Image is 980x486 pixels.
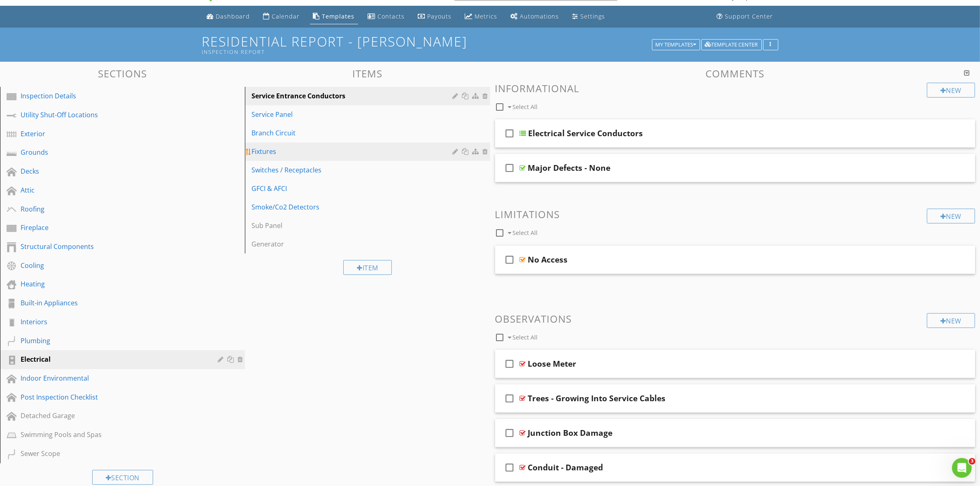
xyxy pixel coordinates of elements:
[512,103,538,111] span: Select All
[21,317,206,327] div: Interiors
[520,12,559,20] div: Automations
[216,12,250,20] div: Dashboard
[21,129,206,139] div: Exterior
[21,147,206,157] div: Grounds
[528,163,611,173] div: Major Defects - None
[251,184,455,193] div: GFCI & AFCI
[251,221,455,230] div: Sub Panel
[21,279,206,289] div: Heating
[260,9,303,24] a: Calendar
[251,91,455,101] div: Service Entrance Conductors
[21,354,206,364] div: Electrical
[428,12,452,20] div: Payouts
[415,9,455,24] a: Payouts
[378,12,405,20] div: Contacts
[21,373,206,383] div: Indoor Environmental
[21,110,206,120] div: Utility Shut-Off Locations
[251,202,455,212] div: Smoke/Co2 Detectors
[725,12,773,20] div: Support Center
[21,336,206,346] div: Plumbing
[92,470,153,485] div: Section
[251,239,455,249] div: Generator
[705,42,758,48] div: Template Center
[272,12,300,20] div: Calendar
[528,428,613,438] div: Junction Box Damage
[343,260,392,275] div: Item
[365,9,408,24] a: Contacts
[310,9,358,24] a: Templates
[512,229,538,237] span: Select All
[251,165,455,175] div: Switches / Receptacles
[21,430,206,439] div: Swimming Pools and Spas
[969,458,975,465] span: 3
[503,458,517,477] i: check_box_outline_blank
[927,83,975,98] div: New
[507,9,563,24] a: Automations (Advanced)
[202,49,655,55] div: Inspection Report
[503,158,517,178] i: check_box_outline_blank
[495,209,975,220] h3: Limitations
[245,68,490,79] h3: Items
[21,223,206,233] div: Fireplace
[21,392,206,402] div: Post Inspection Checklist
[528,463,603,472] div: Conduit - Damaged
[202,34,778,55] h1: Residential Report - [PERSON_NAME]
[569,9,609,24] a: Settings
[251,109,455,119] div: Service Panel
[21,91,206,101] div: Inspection Details
[952,458,972,478] iframe: Intercom live chat
[528,128,643,138] div: Electrical Service Conductors
[495,68,975,79] h3: Comments
[656,42,696,48] div: My Templates
[475,12,498,20] div: Metrics
[503,250,517,270] i: check_box_outline_blank
[251,146,455,156] div: Fixtures
[503,423,517,443] i: check_box_outline_blank
[21,260,206,270] div: Cooling
[21,449,206,458] div: Sewer Scope
[701,39,762,51] button: Template Center
[528,359,577,369] div: Loose Meter
[927,313,975,328] div: New
[462,9,501,24] a: Metrics
[528,393,666,403] div: Trees - Growing Into Service Cables
[495,83,975,94] h3: Informational
[503,123,517,143] i: check_box_outline_blank
[204,9,254,24] a: Dashboard
[251,128,455,138] div: Branch Circuit
[714,9,777,24] a: Support Center
[21,185,206,195] div: Attic
[701,40,762,48] a: Template Center
[528,255,568,265] div: No Access
[322,12,355,20] div: Templates
[503,354,517,374] i: check_box_outline_blank
[503,388,517,408] i: check_box_outline_blank
[652,39,700,51] button: My Templates
[495,313,975,324] h3: Observations
[21,204,206,214] div: Roofing
[21,166,206,176] div: Decks
[512,333,538,341] span: Select All
[21,298,206,308] div: Built-in Appliances
[581,12,605,20] div: Settings
[21,411,206,421] div: Detached Garage
[927,209,975,223] div: New
[21,242,206,251] div: Structural Components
